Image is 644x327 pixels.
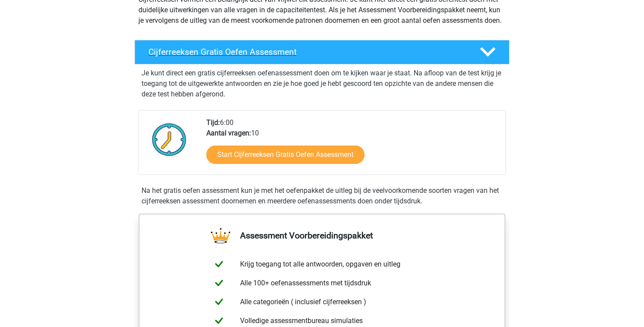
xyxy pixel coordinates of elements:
[206,118,220,127] b: Tijd:
[131,40,513,64] a: Cijferreeksen Gratis Oefen Assessment
[200,117,505,174] div: 6:00 10
[147,117,191,161] img: Klok
[142,68,502,100] p: Je kunt direct een gratis cijferreeksen oefenassessment doen om te kijken waar je staat. Na afloo...
[138,185,506,206] div: Na het gratis oefen assessment kun je met het oefenpakket de uitleg bij de veelvoorkomende soorte...
[206,146,364,164] a: Start Cijferreeksen Gratis Oefen Assessment
[149,47,466,57] h4: Cijferreeksen Gratis Oefen Assessment
[206,129,251,137] b: Aantal vragen:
